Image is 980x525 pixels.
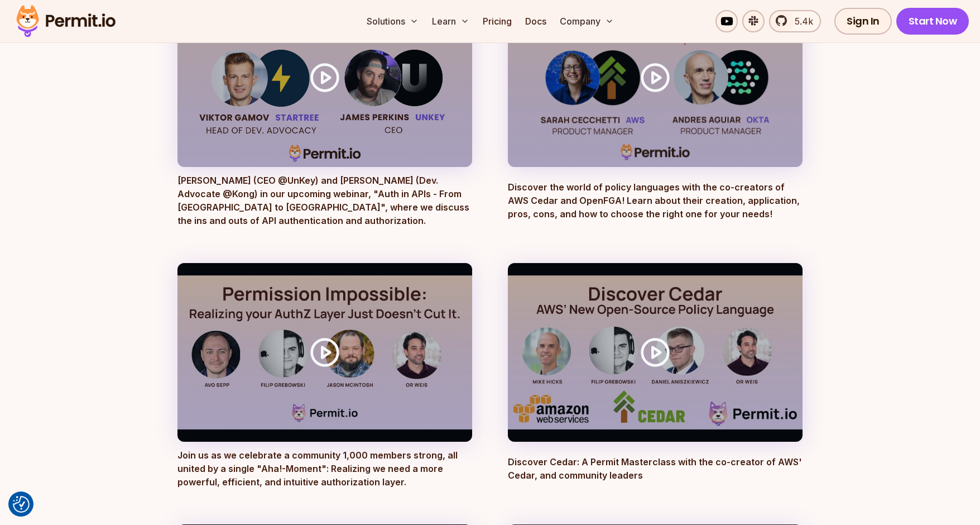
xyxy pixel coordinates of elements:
span: 5.4k [788,15,813,28]
a: Sign In [834,8,892,35]
a: Start Now [896,8,969,35]
a: Pricing [478,10,516,32]
a: Docs [521,10,551,32]
p: [PERSON_NAME] (CEO @UnKey) and [PERSON_NAME] (Dev. Advocate @Kong) in our upcoming webinar, "Auth... [177,174,472,227]
button: Learn [427,10,474,32]
p: Join us as we celebrate a community 1,000 members strong, all united by a single "Aha!-Moment": R... [177,448,472,489]
button: Solutions [362,10,423,32]
a: 5.4k [769,10,821,32]
p: Discover Cedar: A Permit Masterclass with the co-creator of AWS' Cedar, and community leaders [508,455,803,489]
img: Revisit consent button [13,496,30,513]
p: ​Discover the world of policy languages with the co-creators of AWS Cedar and OpenFGA! Learn abou... [508,180,803,227]
img: Permit logo [11,2,121,40]
button: Company [555,10,618,32]
button: Consent Preferences [13,496,30,513]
